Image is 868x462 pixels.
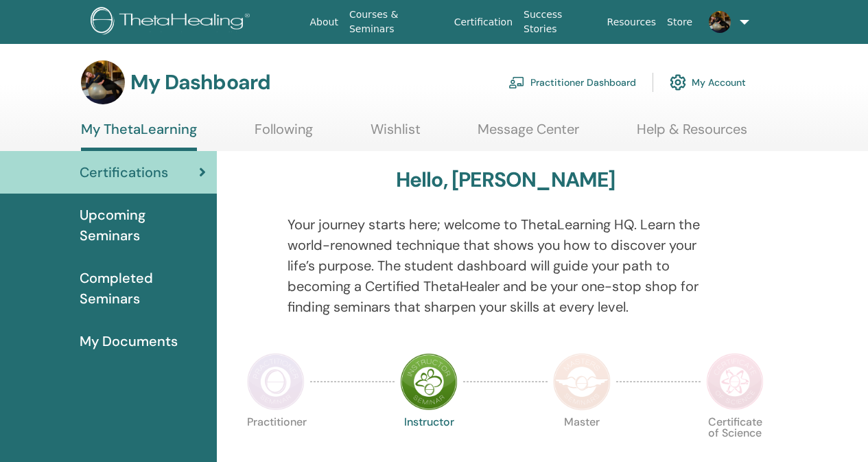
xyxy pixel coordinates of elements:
span: Upcoming Seminars [80,205,206,246]
a: Message Center [478,121,579,148]
a: About [305,10,344,35]
a: Help & Resources [637,121,747,148]
a: Following [255,121,313,148]
img: chalkboard-teacher.svg [508,76,525,89]
span: My Documents [80,331,178,351]
img: cog.svg [670,71,686,94]
h3: My Dashboard [130,70,270,95]
span: Certifications [80,162,168,183]
a: Store [661,10,698,35]
img: Instructor [400,353,458,411]
img: default.jpg [81,60,125,104]
img: logo.png [91,7,255,38]
a: Resources [602,10,662,35]
a: Certification [449,10,518,35]
a: My ThetaLearning [81,121,197,151]
a: Wishlist [371,121,421,148]
a: Practitioner Dashboard [508,67,636,97]
a: Success Stories [518,2,601,42]
img: Master [553,353,611,411]
img: Practitioner [247,353,305,411]
p: Your journey starts here; welcome to ThetaLearning HQ. Learn the world-renowned technique that sh... [288,214,724,317]
img: default.jpg [709,11,731,33]
h3: Hello, [PERSON_NAME] [396,168,615,192]
img: Certificate of Science [706,353,764,411]
span: Completed Seminars [80,268,206,309]
a: Courses & Seminars [344,2,449,42]
a: My Account [670,67,746,97]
